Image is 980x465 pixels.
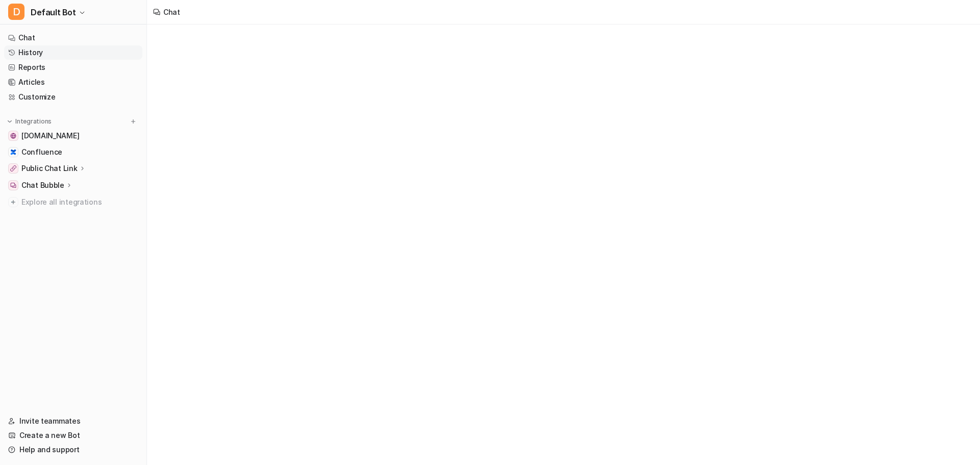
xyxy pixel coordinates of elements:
p: Public Chat Link [21,163,78,174]
img: www.portconnect.co.nz [10,133,16,139]
a: Help and support [4,443,142,457]
a: Reports [4,60,142,75]
p: Chat Bubble [21,180,64,190]
span: D [8,4,24,20]
img: Public Chat Link [10,165,16,172]
button: Integrations [4,116,55,127]
img: explore all integrations [8,197,18,207]
a: Create a new Bot [4,428,142,443]
a: Customize [4,90,142,104]
img: expand menu [6,118,13,125]
span: Explore all integrations [21,194,138,210]
img: Confluence [10,149,16,155]
a: www.portconnect.co.nz[DOMAIN_NAME] [4,129,142,143]
span: Confluence [21,147,62,157]
a: ConfluenceConfluence [4,145,142,159]
div: Chat [163,7,180,17]
a: Invite teammates [4,414,142,428]
span: [DOMAIN_NAME] [21,131,79,141]
p: Integrations [15,117,52,126]
a: Articles [4,75,142,89]
a: History [4,45,142,60]
img: menu_add.svg [130,118,137,125]
img: Chat Bubble [10,182,16,188]
a: Explore all integrations [4,195,142,209]
span: Default Bot [31,5,76,19]
a: Chat [4,31,142,45]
